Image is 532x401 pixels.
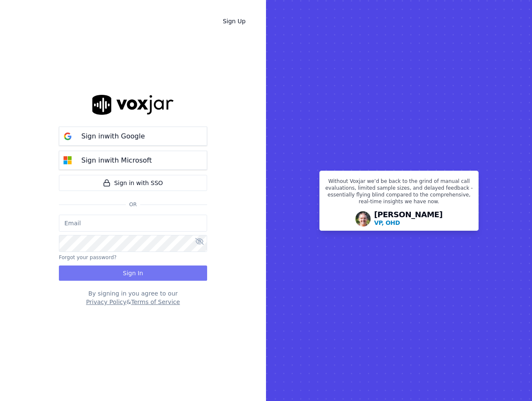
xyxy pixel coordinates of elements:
[325,178,473,208] p: Without Voxjar we’d be back to the grind of manual call evaluations, limited sample sizes, and de...
[374,218,400,227] p: VP, OHD
[126,201,140,208] span: Or
[81,131,145,141] p: Sign in with Google
[81,155,152,166] p: Sign in with Microsoft
[131,298,180,306] button: Terms of Service
[216,14,252,29] a: Sign Up
[59,215,207,232] input: Email
[59,265,207,281] button: Sign In
[59,289,207,306] div: By signing in you agree to our &
[59,127,207,146] button: Sign inwith Google
[86,298,126,306] button: Privacy Policy
[59,152,76,169] img: microsoft Sign in button
[92,95,174,115] img: logo
[59,175,207,191] a: Sign in with SSO
[374,211,443,227] div: [PERSON_NAME]
[59,128,76,145] img: google Sign in button
[355,211,371,227] img: Avatar
[59,151,207,170] button: Sign inwith Microsoft
[59,254,116,261] button: Forgot your password?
